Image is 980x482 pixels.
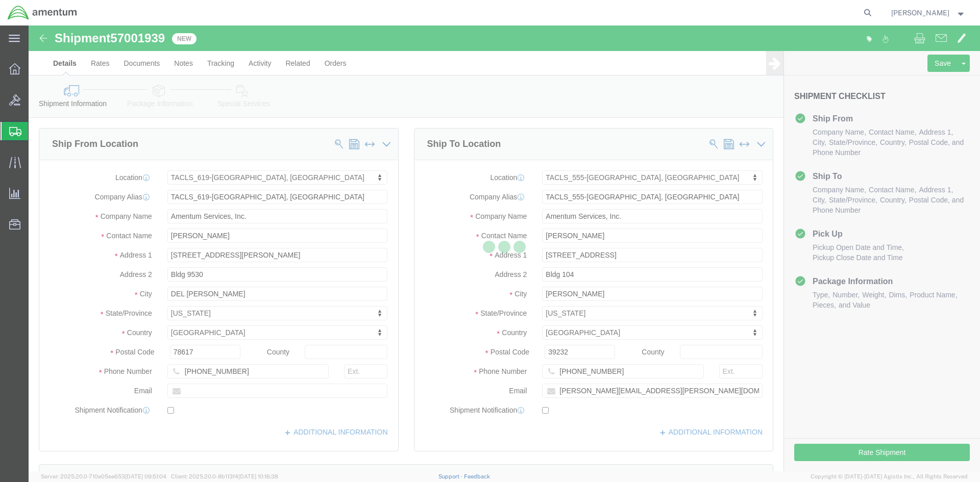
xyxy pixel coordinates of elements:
span: [DATE] 09:51:04 [125,473,166,479]
span: Server: 2025.20.0-710e05ee653 [41,473,166,479]
a: Support [438,473,464,479]
span: Client: 2025.20.0-8b113f4 [171,473,278,479]
span: Copyright © [DATE]-[DATE] Agistix Inc., All Rights Reserved [811,472,968,481]
button: [PERSON_NAME] [891,7,966,19]
img: logo [7,5,78,20]
a: Feedback [464,473,490,479]
span: [DATE] 10:16:38 [238,473,278,479]
span: Jaime Francisco [891,7,949,18]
